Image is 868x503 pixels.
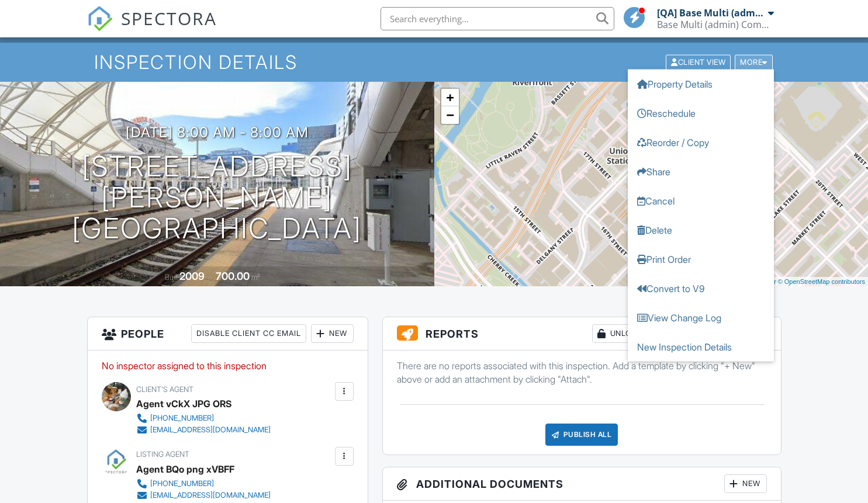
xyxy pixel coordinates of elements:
div: [PHONE_NUMBER] [150,479,214,488]
div: [EMAIL_ADDRESS][DOMAIN_NAME] [150,491,271,500]
a: Share [628,157,774,186]
span: Listing Agent [136,450,189,459]
img: The Best Home Inspection Software - Spectora [87,6,113,32]
div: New [311,324,354,343]
a: Property Details [628,69,774,98]
a: Reorder / Copy [628,127,774,157]
div: Client View [666,54,731,70]
a: [EMAIL_ADDRESS][DOMAIN_NAME] [136,424,271,436]
div: 700.00 [216,270,250,282]
a: Cancel [628,186,774,215]
div: Base Multi (admin) Company [657,19,774,30]
span: Client's Agent [136,385,193,394]
a: SPECTORA [87,16,217,40]
h3: [DATE] 8:00 am - 8:00 am [126,124,309,140]
div: [PHONE_NUMBER] [150,414,214,423]
div: New [724,474,767,493]
span: Built [165,273,178,282]
div: More [735,54,773,70]
div: Publish All [545,424,618,446]
input: Search everything... [381,7,614,30]
div: 2009 [179,270,205,282]
a: Reschedule [628,98,774,127]
a: Zoom out [441,106,459,124]
h3: People [88,317,368,351]
a: Delete [628,215,774,244]
a: Agent BQo png xVBFF [136,460,234,478]
a: View Change Log [628,303,774,332]
a: Print Order [628,244,774,273]
div: Unlocked [592,324,659,343]
h1: Inspection Details [94,52,773,72]
p: No inspector assigned to this inspection [102,359,354,372]
a: New Inspection Details [628,332,774,361]
div: | [721,277,868,287]
p: There are no reports associated with this inspection. Add a template by clicking "+ New" above or... [397,359,767,386]
a: [PHONE_NUMBER] [136,478,271,490]
h3: Reports [383,317,781,351]
a: Convert to V9 [628,273,774,303]
a: [PHONE_NUMBER] [136,412,271,424]
h1: [STREET_ADDRESS][PERSON_NAME] [GEOGRAPHIC_DATA] [19,151,416,244]
a: [EMAIL_ADDRESS][DOMAIN_NAME] [136,490,271,501]
div: Disable Client CC Email [191,324,306,343]
h3: Additional Documents [383,467,781,501]
span: SPECTORA [121,6,217,30]
span: m² [251,273,260,282]
a: Agent vCkX JPG ORS [136,395,231,412]
div: [QA] Base Multi (admin) [657,7,765,19]
div: [EMAIL_ADDRESS][DOMAIN_NAME] [150,425,271,435]
a: Client View [665,57,734,66]
a: © OpenStreetMap contributors [778,278,865,285]
a: Zoom in [441,89,459,106]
